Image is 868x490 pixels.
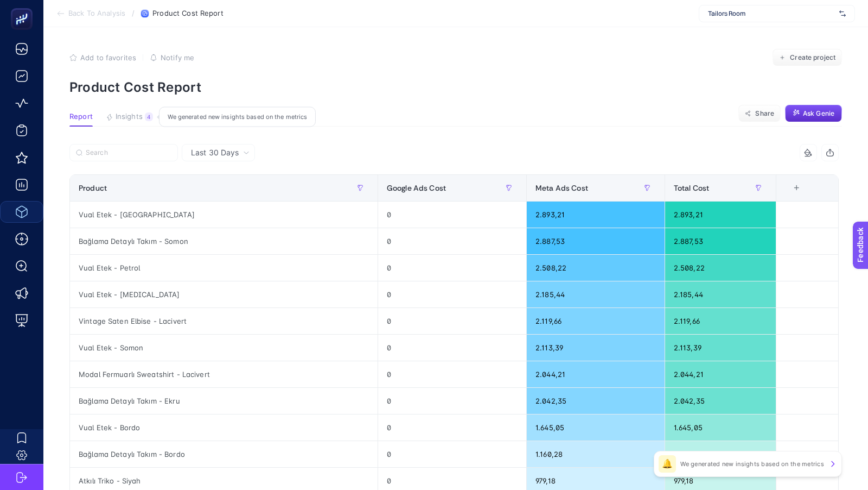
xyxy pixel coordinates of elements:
div: 0 [378,361,526,387]
div: 2.044,21 [665,361,776,387]
div: 4 [145,112,153,121]
span: Product Cost Report [152,9,223,18]
span: Insights [116,112,143,121]
div: 2.508,22 [665,255,776,281]
div: We generated new insights based on the metrics [159,107,316,127]
div: Vual Etek - Somon [70,335,378,361]
button: Share [738,105,781,122]
div: Vual Etek - Bordo [70,414,378,441]
div: Vual Etek - [MEDICAL_DATA] [70,281,378,307]
span: Feedback [7,3,41,12]
span: Report [69,112,93,121]
span: Notify me [161,53,194,62]
span: Total Cost [674,184,709,192]
span: Google Ads Cost [387,184,446,192]
div: 1.160,28 [527,441,665,467]
div: 2.185,44 [527,281,665,307]
div: 2.887,53 [665,228,776,254]
div: 0 [378,202,526,228]
div: Bağlama Detaylı Takım - Ekru [70,388,378,414]
div: 0 [378,414,526,441]
div: 2.042,35 [665,388,776,414]
button: Ask Genie [785,105,842,122]
div: 2.185,44 [665,281,776,307]
div: 0 [378,308,526,334]
span: Tailors Room [708,9,835,18]
div: 2.119,66 [665,308,776,334]
div: 🔔 [659,455,676,473]
span: Add to favorites [80,53,136,62]
div: 0 [378,335,526,361]
div: 0 [378,388,526,414]
button: Add to favorites [69,53,136,62]
div: 2.119,66 [527,308,665,334]
div: 4 items selected [785,184,794,208]
img: svg%3e [839,8,846,19]
span: Back To Analysis [68,9,125,18]
span: Share [755,109,774,118]
span: Last 30 Days [191,147,239,158]
div: Vual Etek - [GEOGRAPHIC_DATA] [70,202,378,228]
div: 0 [378,281,526,307]
div: Bağlama Detaylı Takım - Somon [70,228,378,254]
div: 0 [378,228,526,254]
p: Product Cost Report [69,79,842,95]
div: 1.160,28 [665,441,776,467]
div: 0 [378,255,526,281]
div: 1.645,05 [665,414,776,441]
div: 2.508,22 [527,255,665,281]
div: 2.113,39 [527,335,665,361]
div: Vual Etek - Petrol [70,255,378,281]
button: Notify me [150,53,194,62]
p: We generated new insights based on the metrics [680,460,824,468]
button: Create project [773,49,842,66]
div: Vintage Saten Elbise - Lacivert [70,308,378,334]
div: 1.645,05 [527,414,665,441]
div: 0 [378,441,526,467]
div: + [786,184,807,192]
span: Create project [790,53,835,62]
div: 2.113,39 [665,335,776,361]
div: 2.887,53 [527,228,665,254]
span: Product [79,184,107,192]
div: 2.893,21 [665,202,776,228]
div: Bağlama Detaylı Takım - Bordo [70,441,378,467]
div: 2.893,21 [527,202,665,228]
div: 2.044,21 [527,361,665,387]
span: Ask Genie [803,109,834,118]
span: / [132,9,135,17]
div: Modal Fermuarlı Sweatshirt - Lacivert [70,361,378,387]
input: Search [86,149,171,157]
div: 2.042,35 [527,388,665,414]
span: Meta Ads Cost [535,184,588,192]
